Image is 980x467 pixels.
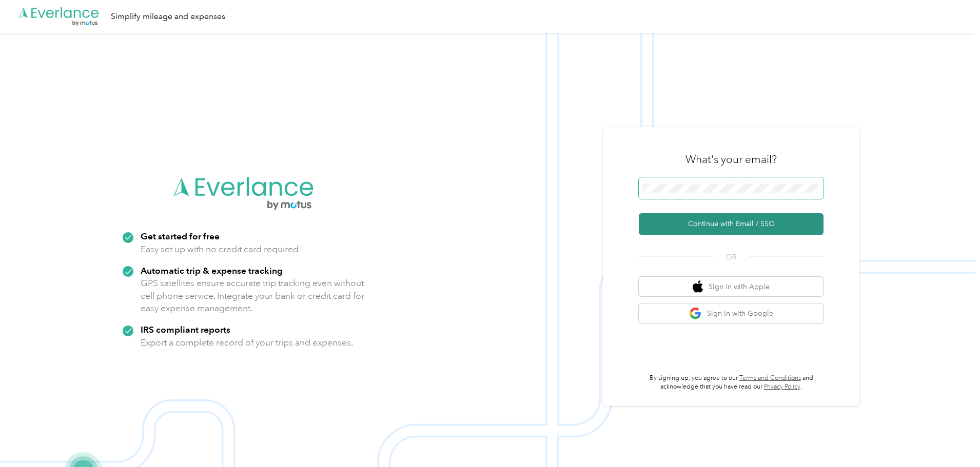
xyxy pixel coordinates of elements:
[639,303,824,323] button: google logoSign in with Google
[639,277,824,297] button: apple logoSign in with Apple
[141,243,299,256] p: Easy set up with no credit card required
[141,277,365,315] p: GPS satellites ensure accurate trip tracking even without cell phone service. Integrate your bank...
[685,152,777,167] h3: What's your email?
[141,231,220,241] strong: Get started for free
[639,374,824,392] p: By signing up, you agree to our and acknowledge that you have read our .
[141,324,230,335] strong: IRS compliant reports
[689,307,702,320] img: google logo
[111,10,225,23] div: Simplify mileage and expenses
[141,336,353,349] p: Export a complete record of your trips and expenses.
[141,265,283,276] strong: Automatic trip & expense tracking
[764,383,800,391] a: Privacy Policy
[713,252,749,262] span: OR
[693,280,703,293] img: apple logo
[739,374,801,382] a: Terms and Conditions
[639,213,824,235] button: Continue with Email / SSO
